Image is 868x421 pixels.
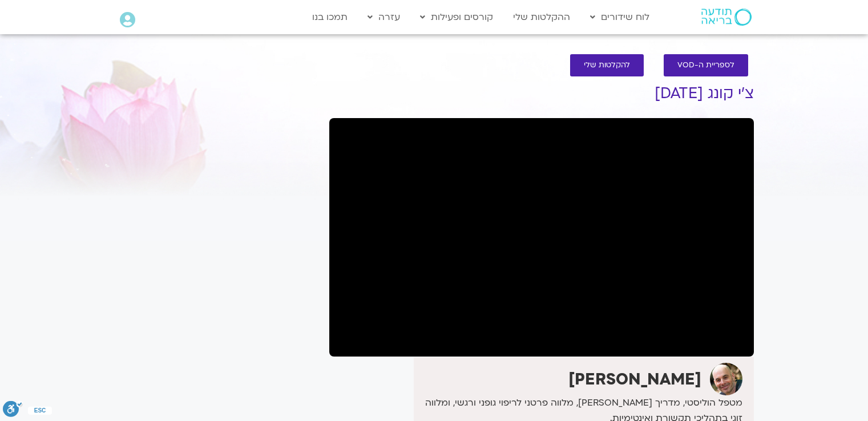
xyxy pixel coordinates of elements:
[677,61,734,70] span: לספריית ה-VOD
[362,6,406,28] a: עזרה
[414,6,499,28] a: קורסים ופעילות
[701,9,752,26] img: תודעה בריאה
[306,6,353,28] a: תמכו בנו
[329,85,754,102] h1: צ’י קונג [DATE]
[584,61,630,70] span: להקלטות שלי
[570,54,644,76] a: להקלטות שלי
[584,6,655,28] a: לוח שידורים
[664,54,748,76] a: לספריית ה-VOD
[507,6,576,28] a: ההקלטות שלי
[568,369,701,390] strong: [PERSON_NAME]
[710,363,742,395] img: אריאל מירוז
